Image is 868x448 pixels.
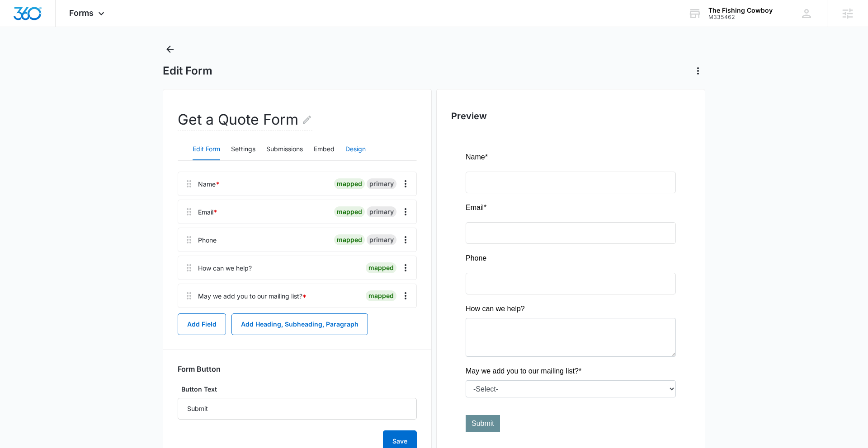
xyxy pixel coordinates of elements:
button: Design [345,139,366,160]
button: Overflow Menu [398,205,413,219]
div: primary [367,178,396,189]
div: mapped [334,206,365,217]
div: account name [708,7,773,14]
button: Settings [231,139,255,160]
div: account id [708,14,773,20]
h2: Preview [451,109,690,123]
span: Submit [6,268,28,275]
h2: Get a Quote Form [178,109,312,131]
button: Edit Form Name [302,109,312,131]
div: May we add you to our mailing list? [198,291,307,301]
button: Overflow Menu [398,177,413,191]
div: Phone [198,235,217,245]
div: Email [198,207,217,217]
div: mapped [366,290,396,301]
button: Back [163,42,177,56]
div: Name [198,179,220,189]
div: primary [367,206,396,217]
button: Submissions [266,139,303,160]
button: Add Heading, Subheading, Paragraph [231,313,368,335]
div: mapped [334,178,365,189]
span: Forms [69,8,94,18]
button: Add Field [178,313,226,335]
button: Overflow Menu [398,233,413,247]
button: Overflow Menu [398,261,413,275]
div: mapped [334,234,365,245]
div: How can we help? [198,263,252,273]
h1: Edit Form [163,64,212,78]
button: Embed [314,139,335,160]
div: mapped [366,262,396,273]
div: primary [367,234,396,245]
h3: Form Button [178,364,221,373]
label: Button Text [178,384,417,394]
button: Edit Form [193,139,220,160]
button: Overflow Menu [398,289,413,303]
button: Actions [691,64,705,78]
